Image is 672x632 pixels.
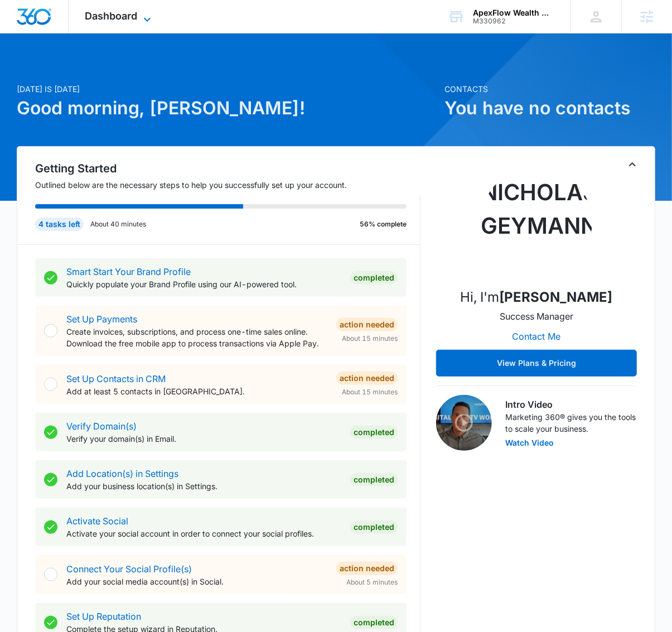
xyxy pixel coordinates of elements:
img: Intro Video [436,395,492,451]
a: Verify Domain(s) [66,421,137,432]
button: Watch Video [505,439,554,447]
div: Action Needed [336,562,398,575]
p: Create invoices, subscriptions, and process one-time sales online. Download the free mobile app t... [66,326,327,349]
a: Connect Your Social Profile(s) [66,563,192,575]
div: account name [473,8,554,17]
p: Add your business location(s) in Settings. [66,480,341,492]
div: 4 tasks left [35,218,84,231]
p: Add at least 5 contacts in [GEOGRAPHIC_DATA]. [66,385,327,397]
a: Set Up Reputation [66,611,141,622]
h3: Intro Video [505,398,637,411]
span: Dashboard [85,10,138,22]
a: Add Location(s) in Settings [66,468,178,479]
p: [DATE] is [DATE] [17,83,438,95]
p: 56% complete [360,219,407,229]
div: Action Needed [336,372,398,385]
div: Completed [350,271,398,284]
h2: Getting Started [35,160,420,177]
div: account id [473,17,554,25]
p: Add your social media account(s) in Social. [66,576,327,587]
div: Completed [350,616,398,629]
button: Contact Me [501,323,572,350]
p: Quickly populate your Brand Profile using our AI-powered tool. [66,278,341,290]
a: Activate Social [66,515,128,527]
div: Completed [350,473,398,486]
strong: [PERSON_NAME] [499,289,612,305]
button: View Plans & Pricing [436,350,637,377]
button: Toggle Collapse [626,158,639,171]
span: About 5 minutes [346,577,398,587]
div: Completed [350,426,398,439]
span: About 15 minutes [342,387,398,397]
p: Hi, I'm [460,287,612,307]
span: About 15 minutes [342,334,398,344]
p: Contacts [444,83,655,95]
div: Action Needed [336,318,398,331]
p: Verify your domain(s) in Email. [66,433,341,445]
h1: You have no contacts [444,95,655,122]
p: Outlined below are the necessary steps to help you successfully set up your account. [35,179,420,191]
div: Completed [350,520,398,534]
h1: Good morning, [PERSON_NAME]! [17,95,438,122]
p: Success Manager [500,310,573,323]
a: Smart Start Your Brand Profile [66,266,191,277]
p: Marketing 360® gives you the tools to scale your business. [505,411,637,435]
a: Set Up Payments [66,313,137,325]
p: About 40 minutes [90,219,146,229]
img: Nicholas Geymann [481,167,592,278]
p: Activate your social account in order to connect your social profiles. [66,528,341,539]
a: Set Up Contacts in CRM [66,373,166,384]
